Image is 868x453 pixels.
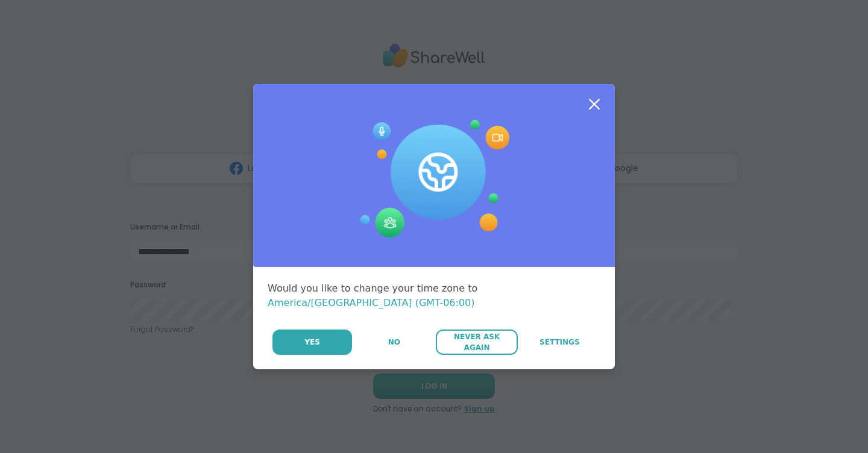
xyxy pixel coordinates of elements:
span: Never Ask Again [442,331,511,353]
button: No [353,330,435,355]
div: Would you like to change your time zone to [268,281,600,310]
button: Never Ask Again [436,330,517,355]
span: America/[GEOGRAPHIC_DATA] (GMT-06:00) [268,297,475,308]
button: Yes [272,330,352,355]
img: Session Experience [359,120,509,238]
span: Settings [539,337,580,348]
a: Settings [519,330,600,355]
span: No [388,337,400,348]
span: Yes [304,337,320,348]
